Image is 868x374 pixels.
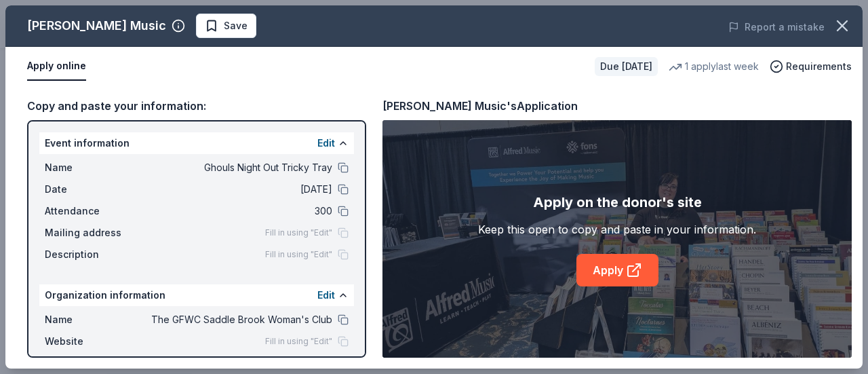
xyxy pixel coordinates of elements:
[27,52,86,81] button: Apply online
[45,181,136,198] span: Date
[265,336,332,347] span: Fill in using "Edit"
[382,97,578,115] div: [PERSON_NAME] Music's Application
[27,97,366,115] div: Copy and paste your information:
[136,181,332,198] span: [DATE]
[136,160,332,176] span: Ghouls Night Out Tricky Tray
[265,227,332,238] span: Fill in using "Edit"
[265,249,332,260] span: Fill in using "Edit"
[45,160,136,176] span: Name
[478,221,756,238] div: Keep this open to copy and paste in your information.
[669,58,759,75] div: 1 apply last week
[533,191,702,213] div: Apply on the donor's site
[39,284,354,306] div: Organization information
[136,203,332,219] span: 300
[595,57,658,76] div: Due [DATE]
[45,333,136,350] span: Website
[136,355,332,371] span: [US_EMPLOYER_IDENTIFICATION_NUMBER]
[45,203,136,219] span: Attendance
[317,135,335,151] button: Edit
[45,312,136,328] span: Name
[317,287,335,303] button: Edit
[136,312,332,328] span: The GFWC Saddle Brook Woman's Club
[786,58,852,75] span: Requirements
[45,246,136,263] span: Description
[27,15,166,37] div: [PERSON_NAME] Music
[728,19,825,35] button: Report a mistake
[39,132,354,154] div: Event information
[224,18,248,34] span: Save
[45,355,136,371] span: EIN
[196,14,256,38] button: Save
[45,225,136,241] span: Mailing address
[770,58,852,75] button: Requirements
[576,254,658,286] a: Apply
